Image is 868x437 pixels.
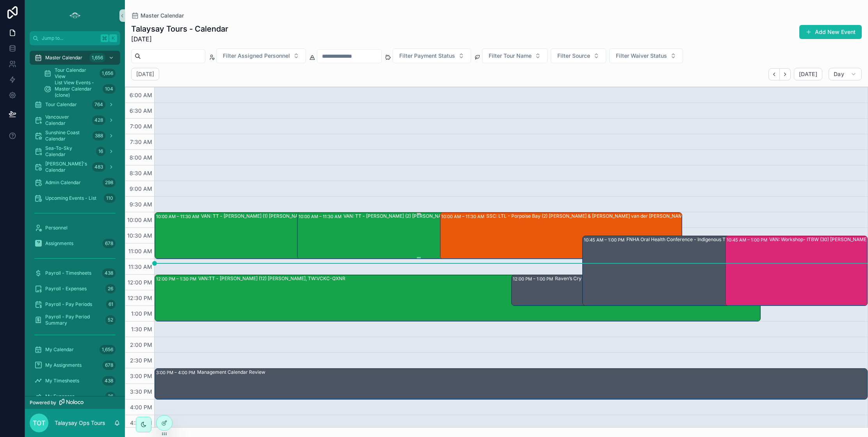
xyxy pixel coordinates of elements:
div: 483 [92,162,105,172]
span: 2:30 PM [128,357,154,364]
span: List View Events - Master Calendar (clone) [55,80,100,98]
a: Upcoming Events - List110 [30,191,120,205]
span: Filter Tour Name [489,52,532,60]
div: 428 [92,115,105,125]
span: TOT [33,418,45,428]
a: List View Events - Master Calendar (clone)104 [39,82,120,96]
span: 8:00 AM [128,154,154,161]
a: My Expenses26 [30,389,120,403]
a: Powered by [25,396,125,409]
a: My Calendar1,656 [30,343,120,357]
span: 12:00 PM [126,279,154,286]
span: 10:30 AM [125,232,154,239]
button: Back [768,68,780,80]
div: 10:45 AM – 1:00 PM [727,236,769,244]
a: My Assignments678 [30,358,120,372]
div: 26 [105,284,116,293]
span: 3:30 PM [128,388,154,395]
a: Payroll - Pay Periods61 [30,297,120,311]
div: VAN: TT - [PERSON_NAME] (2) [PERSON_NAME], TW:TGME-KAZQ [343,213,490,219]
a: Master Calendar1,656 [30,51,120,65]
span: My Expenses [45,393,75,400]
span: 8:30 AM [128,170,154,176]
a: Vancouver Calendar428 [30,113,120,127]
h1: Talaysay Tours - Calendar [131,23,228,34]
div: 298 [103,178,116,187]
span: 7:00 AM [128,123,154,130]
div: 1,656 [100,345,116,354]
span: Payroll - Timesheets [45,270,91,276]
div: 16 [96,147,105,156]
div: 52 [105,315,116,325]
span: Payroll - Pay Period Summary [45,314,102,326]
span: Filter Assigned Personnel [223,52,290,60]
a: Personnel [30,221,120,235]
button: Select Button [609,48,683,63]
span: K [110,35,116,41]
span: 10:00 AM [125,217,154,223]
button: Add New Event [799,25,862,39]
span: 4:00 PM [128,404,154,410]
div: 10:45 AM – 1:00 PM [584,236,626,244]
span: Upcoming Events - List [45,195,96,201]
span: 1:30 PM [129,326,154,332]
span: Powered by [30,400,56,406]
button: Jump to...K [30,31,120,45]
div: FNHA Oral Health Conference - Indigenous Tea Blending [In-person] [626,236,777,243]
button: Next [780,68,791,80]
span: Payroll - Pay Periods [45,301,92,307]
div: 764 [92,100,105,109]
div: 10:00 AM – 11:30 AMVAN: TT - [PERSON_NAME] (1) [PERSON_NAME], TW:GRBJ-XPBX [155,213,397,259]
div: 10:45 AM – 1:00 PMVAN: Workshop- ITBW (30) [PERSON_NAME] |FNHA Oral Health, TW:QTRX-CCWS [726,236,867,306]
div: 10:00 AM – 11:30 AM [441,213,486,220]
a: Assignments678 [30,236,120,250]
span: My Assignments [45,362,82,368]
a: Admin Calendar298 [30,176,120,190]
button: Select Button [393,48,471,63]
span: 9:30 AM [128,201,154,208]
h2: [DATE] [136,70,154,78]
div: 678 [103,239,116,248]
span: 6:30 AM [128,107,154,114]
a: My Timesheets438 [30,374,120,388]
span: Tour Calendar [45,101,77,108]
span: 9:00 AM [128,185,154,192]
span: Payroll - Expenses [45,286,87,292]
span: Filter Payment Status [399,52,455,60]
div: 12:00 PM – 1:00 PM [513,275,555,283]
span: 1:00 PM [129,310,154,317]
div: 10:00 AM – 11:30 AMSSC: LTL - Porpoise Bay (2) [PERSON_NAME] & [PERSON_NAME] van der [PERSON_NAME... [440,213,682,259]
div: 438 [102,376,116,385]
a: [PERSON_NAME]'s Calendar483 [30,160,120,174]
div: 1,656 [100,69,116,78]
button: Select Button [216,48,306,63]
div: VAN: TT - [PERSON_NAME] (1) [PERSON_NAME], TW:GRBJ-XPBX [201,213,345,219]
div: 388 [92,131,105,140]
div: 10:00 AM – 11:30 AM [299,213,343,220]
div: SSC: LTL - Porpoise Bay (2) [PERSON_NAME] & [PERSON_NAME] van der [PERSON_NAME]:ZMHC-CAPV [486,213,718,219]
span: 11:30 AM [126,263,154,270]
span: Master Calendar [45,55,82,61]
a: Sunshine Coast Calendar388 [30,129,120,143]
span: Jump to... [42,35,98,41]
div: 26 [105,392,116,401]
span: 2:00 PM [128,341,154,348]
span: Master Calendar [141,12,184,20]
div: VAN:TT - [PERSON_NAME] (12) [PERSON_NAME], TW:VCKC-QXNR [198,275,345,282]
div: 1,656 [89,53,105,62]
button: Day [829,68,862,80]
span: [DATE] [799,71,817,78]
a: Tour Calendar View1,656 [39,66,120,80]
a: Tour Calendar764 [30,98,120,112]
span: Sunshine Coast Calendar [45,130,89,142]
span: My Timesheets [45,378,79,384]
a: Sea-To-Sky Calendar16 [30,144,120,158]
div: scrollable content [25,45,125,396]
div: 10:00 AM – 11:30 AM [156,213,201,220]
span: 6:00 AM [128,92,154,98]
span: Sea-To-Sky Calendar [45,145,93,158]
span: Admin Calendar [45,179,81,186]
a: Master Calendar [131,12,184,20]
div: 3:00 PM – 4:00 PMManagement Calendar Review [155,369,867,399]
button: Select Button [551,48,606,63]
